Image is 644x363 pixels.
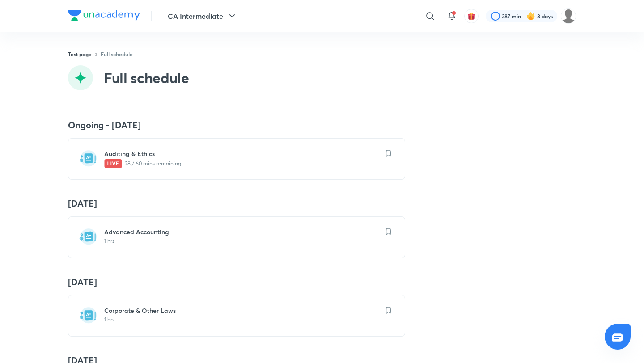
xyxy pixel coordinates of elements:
[68,10,140,23] a: Company Logo
[79,228,97,245] img: test
[68,51,92,58] a: Test page
[104,159,380,168] p: 28 / 60 mins remaining
[386,307,391,314] img: save
[526,12,535,21] img: streak
[104,237,380,245] p: 1 hrs
[104,159,122,168] img: live
[104,69,189,87] h2: Full schedule
[464,9,479,23] button: avatar
[68,119,576,131] h4: Ongoing - [DATE]
[68,198,576,209] h4: [DATE]
[467,12,475,20] img: avatar
[386,150,391,157] img: save
[561,8,576,24] img: Jyoti
[79,149,97,167] img: test
[104,228,380,236] h6: Advanced Accounting
[104,306,380,315] h6: Corporate & Other Laws
[68,276,576,288] h4: [DATE]
[104,149,380,158] h6: Auditing & Ethics
[104,316,380,323] p: 1 hrs
[386,228,391,235] img: save
[68,10,140,21] img: Company Logo
[79,306,97,324] img: test
[162,7,243,25] button: CA Intermediate
[101,51,133,58] a: Full schedule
